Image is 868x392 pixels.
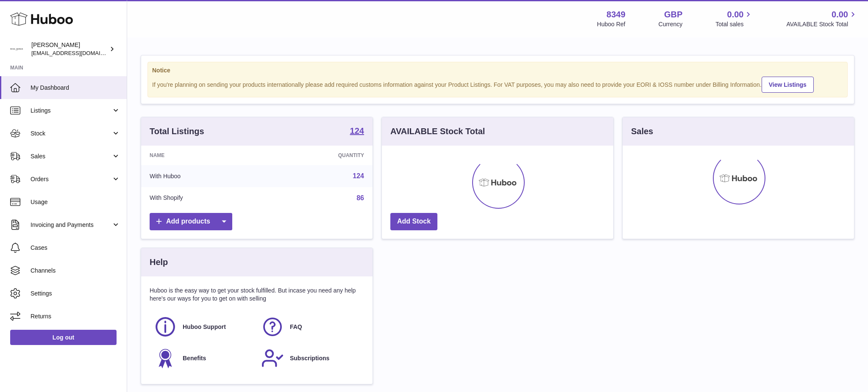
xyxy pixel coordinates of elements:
[31,221,111,229] span: Invoicing and Payments
[154,347,253,370] a: Benefits
[31,107,111,115] span: Listings
[350,127,364,135] strong: 124
[141,187,266,209] td: With Shopify
[31,41,108,57] div: [PERSON_NAME]
[31,244,120,252] span: Cases
[786,9,858,28] a: 0.00 AVAILABLE Stock Total
[350,127,364,137] a: 124
[31,130,111,138] span: Stock
[31,290,120,298] span: Settings
[832,9,848,20] span: 0.00
[631,126,653,137] h3: Sales
[390,126,485,137] h3: AVAILABLE Stock Total
[152,75,843,93] div: If you're planning on sending your products internationally please add required customs informati...
[356,194,364,202] a: 86
[31,152,111,160] span: Sales
[31,175,111,183] span: Orders
[290,354,329,362] span: Subscriptions
[31,312,120,320] span: Returns
[715,20,753,28] span: Total sales
[150,126,204,137] h3: Total Listings
[715,9,753,28] a: 0.00 Total sales
[659,20,683,28] div: Currency
[261,315,360,338] a: FAQ
[31,267,120,275] span: Channels
[150,213,232,230] a: Add products
[31,84,120,92] span: My Dashboard
[141,146,266,165] th: Name
[261,347,360,370] a: Subscriptions
[183,354,206,362] span: Benefits
[786,20,858,28] span: AVAILABLE Stock Total
[597,20,626,28] div: Huboo Ref
[290,323,302,331] span: FAQ
[152,66,843,75] strong: Notice
[183,323,226,331] span: Huboo Support
[390,213,437,230] a: Add Stock
[141,165,266,187] td: With Huboo
[727,9,744,20] span: 0.00
[10,330,117,345] a: Log out
[266,146,373,165] th: Quantity
[154,315,253,338] a: Huboo Support
[31,198,120,206] span: Usage
[150,257,168,268] h3: Help
[31,50,125,56] span: [EMAIL_ADDRESS][DOMAIN_NAME]
[150,287,364,303] p: Huboo is the easy way to get your stock fulfilled. But incase you need any help here's our ways f...
[664,9,682,20] strong: GBP
[353,172,364,179] a: 124
[10,43,23,55] img: internalAdmin-8349@internal.huboo.com
[606,9,626,20] strong: 8349
[762,77,814,93] a: View Listings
